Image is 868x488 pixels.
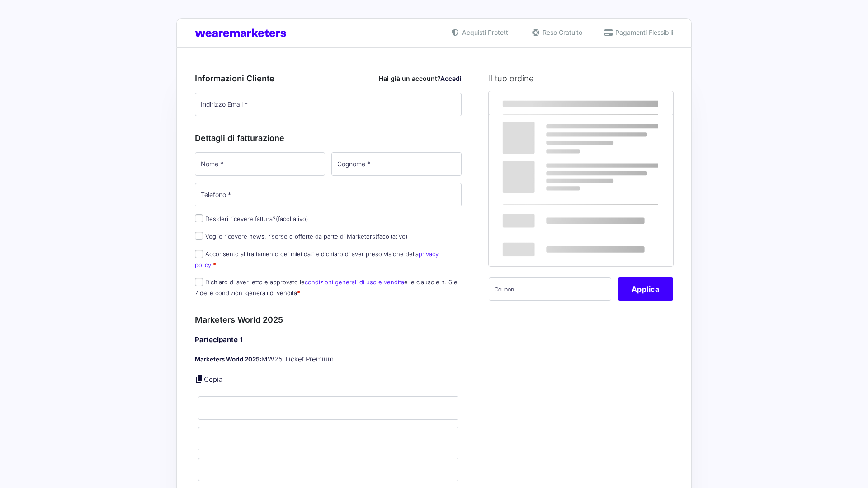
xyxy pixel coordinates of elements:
[276,215,308,222] span: (facoltativo)
[195,278,458,296] label: Dichiaro di aver letto e approvato le e le clausole n. 6 e 7 delle condizioni generali di vendita
[195,93,462,116] input: Indirizzo Email *
[618,277,673,301] button: Applica
[195,356,261,363] strong: Marketers World 2025:
[195,152,325,176] input: Nome *
[540,28,582,37] span: Reso Gratuito
[590,91,673,115] th: Subtotale
[195,250,439,268] a: privacy policy
[195,314,462,326] h3: Marketers World 2025
[375,233,408,240] span: (facoltativo)
[195,215,308,222] label: Desideri ricevere fattura?
[195,183,462,206] input: Telefono *
[195,354,462,365] p: MW25 Ticket Premium
[195,214,203,222] input: Desideri ricevere fattura?(facoltativo)
[195,132,462,144] h3: Dettagli di fatturazione
[305,278,404,286] a: condizioni generali di uso e vendita
[195,250,203,258] input: Acconsento al trattamento dei miei dati e dichiaro di aver preso visione dellaprivacy policy
[379,74,462,83] div: Hai già un account?
[489,277,611,301] input: Coupon
[195,278,203,286] input: Dichiaro di aver letto e approvato lecondizioni generali di uso e venditae le clausole n. 6 e 7 d...
[440,75,462,82] a: Accedi
[195,72,462,84] h3: Informazioni Cliente
[460,28,509,37] span: Acquisti Protetti
[489,115,590,152] td: Marketers World 2025 - MW25 Ticket Premium
[204,375,222,384] a: Copia
[489,152,590,181] th: Subtotale
[489,181,590,266] th: Totale
[489,91,590,115] th: Prodotto
[195,250,439,268] label: Acconsento al trattamento dei miei dati e dichiaro di aver preso visione della
[195,232,203,240] input: Voglio ricevere news, risorse e offerte da parte di Marketers(facoltativo)
[195,335,462,345] h4: Partecipante 1
[489,72,673,84] h3: Il tuo ordine
[195,375,204,384] a: Copia i dettagli dell'acquirente
[331,152,462,176] input: Cognome *
[195,233,408,240] label: Voglio ricevere news, risorse e offerte da parte di Marketers
[613,28,673,37] span: Pagamenti Flessibili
